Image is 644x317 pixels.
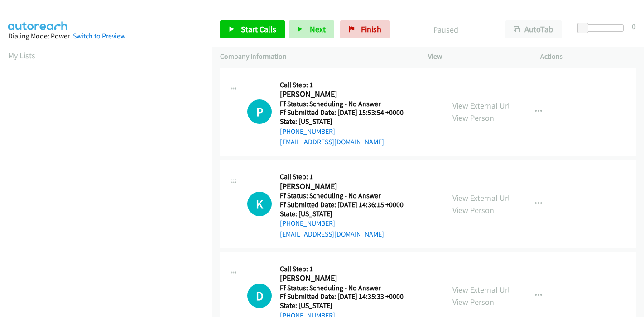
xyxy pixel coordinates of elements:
div: 0 [632,20,636,33]
button: AutoTab [505,20,562,38]
a: [EMAIL_ADDRESS][DOMAIN_NAME] [280,230,384,238]
h5: Call Step: 1 [280,172,415,181]
h5: Ff Status: Scheduling - No Answer [280,191,415,200]
h5: Ff Submitted Date: [DATE] 14:35:33 +0000 [280,292,415,301]
h5: State: [US_STATE] [280,117,415,126]
button: Next [289,20,334,38]
a: [PHONE_NUMBER] [280,219,335,227]
a: [EMAIL_ADDRESS][DOMAIN_NAME] [280,137,384,146]
a: Finish [340,20,390,38]
p: Company Information [220,51,412,62]
h1: D [247,284,272,308]
div: The call is yet to be attempted [247,192,272,216]
h5: State: [US_STATE] [280,301,415,310]
a: My Lists [8,50,35,61]
h2: [PERSON_NAME] [280,273,415,284]
h5: Ff Status: Scheduling - No Answer [280,99,415,109]
h5: State: [US_STATE] [280,209,415,218]
span: Start Calls [241,24,276,34]
h1: P [247,99,272,124]
div: Dialing Mode: Power | [8,31,204,42]
p: View [428,51,524,62]
a: View Person [452,205,494,215]
h2: [PERSON_NAME] [280,181,415,192]
p: Paused [402,24,489,36]
div: The call is yet to be attempted [247,284,272,308]
div: Delay between calls (in seconds) [582,24,624,32]
a: View External Url [452,284,510,295]
a: View External Url [452,193,510,203]
span: Finish [361,24,381,34]
h1: K [247,192,272,216]
a: Switch to Preview [73,32,125,40]
div: The call is yet to be attempted [247,99,272,124]
a: View Person [452,297,494,307]
a: View Person [452,113,494,123]
h2: [PERSON_NAME] [280,89,415,99]
h5: Call Step: 1 [280,80,415,90]
span: Next [310,24,326,34]
a: View External Url [452,100,510,111]
h5: Ff Status: Scheduling - No Answer [280,284,415,293]
h5: Ff Submitted Date: [DATE] 15:53:54 +0000 [280,108,415,117]
h5: Call Step: 1 [280,265,415,274]
a: [PHONE_NUMBER] [280,127,335,136]
p: Actions [540,51,636,62]
h5: Ff Submitted Date: [DATE] 14:36:15 +0000 [280,200,415,209]
a: Start Calls [220,20,285,38]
